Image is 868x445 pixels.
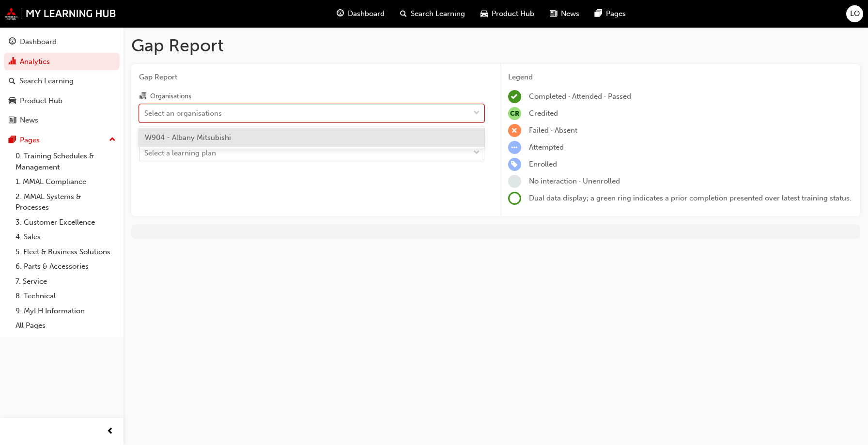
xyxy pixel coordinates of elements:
[9,116,16,125] span: news-icon
[4,92,120,110] a: Product Hub
[529,92,631,101] span: Completed · Attended · Passed
[473,147,480,159] span: down-icon
[20,36,57,47] div: Dashboard
[529,160,557,169] span: Enrolled
[508,107,521,120] span: null-icon
[529,177,620,185] span: No interaction · Unenrolled
[492,8,534,19] span: Product Hub
[4,53,120,71] a: Analytics
[587,4,634,24] a: pages-iconPages
[329,4,392,24] a: guage-iconDashboard
[529,109,558,118] span: Credited
[12,259,120,274] a: 6. Parts & Accessories
[480,8,488,20] span: car-icon
[12,318,120,333] a: All Pages
[139,92,146,101] span: organisation-icon
[12,289,120,304] a: 8. Technical
[392,4,473,24] a: search-iconSearch Learning
[595,8,602,20] span: pages-icon
[19,76,74,87] div: Search Learning
[9,38,16,46] span: guage-icon
[144,148,216,159] div: Select a learning plan
[508,124,521,137] span: learningRecordVerb_FAIL-icon
[411,8,465,19] span: Search Learning
[144,107,222,119] div: Select an organisations
[508,175,521,188] span: learningRecordVerb_NONE-icon
[12,304,120,319] a: 9. MyLH Information
[4,131,120,149] button: Pages
[606,8,626,19] span: Pages
[12,245,120,260] a: 5. Fleet & Business Solutions
[529,194,852,202] span: Dual data display; a green ring indicates a prior completion presented over latest training status.
[529,143,564,152] span: Attempted
[12,149,120,174] a: 0. Training Schedules & Management
[9,77,15,86] span: search-icon
[12,174,120,189] a: 1. MMAL Compliance
[109,134,116,146] span: up-icon
[9,97,16,106] span: car-icon
[348,8,385,19] span: Dashboard
[20,135,40,146] div: Pages
[9,136,16,145] span: pages-icon
[561,8,579,19] span: News
[4,31,120,131] button: DashboardAnalyticsSearch LearningProduct HubNews
[4,33,120,51] a: Dashboard
[5,7,116,20] img: mmal
[846,5,863,22] button: LO
[529,126,577,135] span: Failed · Absent
[400,8,407,20] span: search-icon
[12,230,120,245] a: 4. Sales
[139,72,484,83] span: Gap Report
[20,95,62,107] div: Product Hub
[150,92,191,101] div: Organisations
[145,133,231,142] span: W904 - Albany Mitsubishi
[473,107,480,120] span: down-icon
[542,4,587,24] a: news-iconNews
[508,158,521,171] span: learningRecordVerb_ENROLL-icon
[4,72,120,90] a: Search Learning
[12,274,120,289] a: 7. Service
[508,90,521,103] span: learningRecordVerb_COMPLETE-icon
[20,115,38,126] div: News
[131,35,860,56] h1: Gap Report
[337,8,344,20] span: guage-icon
[850,8,860,19] span: LO
[9,58,16,66] span: chart-icon
[473,4,542,24] a: car-iconProduct Hub
[508,72,853,83] div: Legend
[12,189,120,215] a: 2. MMAL Systems & Processes
[508,141,521,154] span: learningRecordVerb_ATTEMPT-icon
[107,426,114,438] span: prev-icon
[4,111,120,129] a: News
[12,215,120,230] a: 3. Customer Excellence
[550,8,557,20] span: news-icon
